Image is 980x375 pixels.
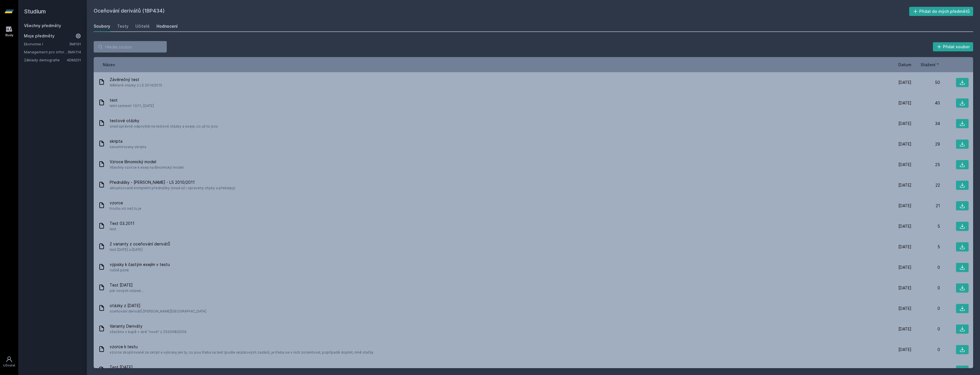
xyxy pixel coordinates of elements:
[110,267,170,273] span: ručně psné
[110,221,134,226] span: Test 03.2011
[110,200,141,206] span: vzorce
[110,159,184,165] span: Vzroce Binomický model
[135,23,150,29] div: Učitelé
[110,303,206,309] span: otázky z [DATE]
[117,23,128,29] div: Testy
[110,138,146,144] span: skripta
[110,185,235,191] span: aktualizované kompletní přednášky (snad už i opraveny chyby a překlepy)
[67,58,81,62] a: 4DM201
[156,23,178,29] div: Hodnocení
[110,344,373,350] span: vzorce k testu
[911,347,940,352] div: 0
[110,241,170,247] span: 2 varianty z oceňování derivátů
[911,306,940,311] div: 0
[135,21,150,32] a: Učitelé
[933,42,973,51] button: Přidat soubor
[911,80,940,85] div: 50
[898,326,911,332] span: [DATE]
[110,97,154,103] span: test
[24,49,67,55] a: Management pro informatiky a statistiky
[911,203,940,209] div: 21
[898,121,911,126] span: [DATE]
[911,285,940,291] div: 0
[911,244,940,250] div: 5
[909,7,973,16] button: Přidat do mých předmětů
[3,363,15,368] div: Uživatel
[24,57,67,63] a: Základy demografie
[110,118,218,124] span: testové otázky
[898,80,911,85] span: [DATE]
[911,223,940,229] div: 5
[110,262,170,267] span: výpisky k častým esejím v testu
[156,21,178,32] a: Hodnocení
[921,62,940,68] button: Stažení
[94,21,110,32] a: Soubory
[898,347,911,352] span: [DATE]
[1,353,17,370] a: Uživatel
[94,23,110,29] div: Soubory
[898,306,911,311] span: [DATE]
[898,141,911,147] span: [DATE]
[110,329,186,335] span: všechno v kupě + dvě "nové" z ZS2008/2009
[911,367,940,373] div: 0
[69,42,81,46] a: 3MI191
[94,7,909,16] h2: Oceňování derivátů (1BP434)
[110,226,134,232] span: test
[110,350,373,355] span: vzorce zkopírované ze skript a vybrany jen ty, co jsou třeba na test (podle ukázkových zadání), j...
[898,100,911,106] span: [DATE]
[911,182,940,188] div: 22
[110,364,133,370] span: Test [DATE]
[911,162,940,168] div: 25
[110,288,144,294] span: pár nových otázek...
[110,144,146,150] span: sesumirovany skripta
[911,100,940,106] div: 40
[110,124,218,129] span: snad správné odpovědi na testové otázky a eseje, co už to jsou
[110,77,162,82] span: Závěrečný test
[898,162,911,168] span: [DATE]
[898,244,911,250] span: [DATE]
[5,33,13,37] div: Study
[898,223,911,229] span: [DATE]
[911,265,940,270] div: 0
[24,41,69,47] a: Ekonomie I
[94,41,167,53] input: Hledej soubor
[24,23,61,28] a: Všechny předměty
[110,206,141,211] span: trochu víc než tu je
[110,247,170,253] span: test [DATE] a [DATE]
[911,121,940,126] div: 34
[67,50,81,54] a: 3MA114
[921,62,935,68] span: Stažení
[898,285,911,291] span: [DATE]
[110,180,235,185] span: Přednášky - [PERSON_NAME] - LS 2010/2011
[898,182,911,188] span: [DATE]
[110,323,186,329] span: Varianty Deriváty
[110,282,144,288] span: Test [DATE]
[911,326,940,332] div: 0
[110,309,206,314] span: oceňování derivátů [PERSON_NAME][GEOGRAPHIC_DATA]
[898,367,911,373] span: [DATE]
[24,33,55,39] span: Moje předměty
[103,62,115,68] button: Název
[911,141,940,147] div: 29
[110,165,184,170] span: Všechny vzorce k eseji na Binomický model
[898,265,911,270] span: [DATE]
[117,21,128,32] a: Testy
[898,203,911,209] span: [DATE]
[110,103,154,109] span: letní semestr 10/11, [DATE]
[110,82,162,88] span: Některé otázky z LS 2014/2015
[1,23,17,40] a: Study
[898,62,911,68] button: Datum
